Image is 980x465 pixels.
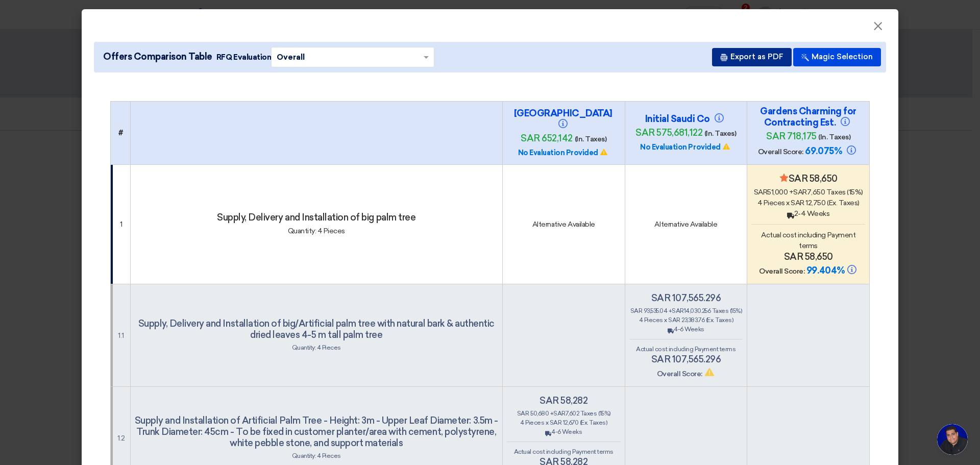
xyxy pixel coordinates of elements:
font: 93,535.04 [644,307,668,314]
font: 1.2 [117,434,125,443]
font: SAR 652,142 [521,133,573,144]
font: SAR 58,650 [784,251,833,262]
font: sar 12,750 [791,199,825,207]
font: SAR 107,565.296 [651,354,721,365]
font: 4-6 Weeks [551,428,582,435]
font: Actual cost including Payment terms [514,448,614,455]
a: Open chat [937,424,968,455]
font: Alternative Available [532,220,595,229]
font: Magic Selection [812,52,873,61]
font: Supply, Delivery and Installation of big palm tree [217,212,415,223]
font: Overall Score: [759,267,804,276]
font: SAR 107,565.296 [651,292,721,304]
font: SAR 58,282 [540,395,587,406]
font: SAR 718,175 [766,131,817,142]
font: 99.404% [806,265,845,276]
font: # [118,129,123,137]
button: Magic Selection [793,48,881,66]
button: Close [865,16,891,37]
font: Pieces x [764,199,790,207]
font: SAR [517,410,529,417]
font: Overall Score: [657,370,702,378]
font: (Ex. Taxes) [827,199,860,207]
font: 1.1 [118,331,124,340]
font: (Ex. Taxes) [706,316,733,324]
font: RFQ Evaluation [216,53,271,62]
font: 4 [639,316,643,324]
font: Actual cost including Payment terms [761,231,855,250]
font: 4-6 Weeks [674,326,704,333]
font: SAR [630,307,643,314]
font: [GEOGRAPHIC_DATA] [514,108,612,119]
font: Initial Saudi Co [645,113,710,125]
font: + [550,410,554,417]
font: SAR [553,410,566,417]
font: Overall Score: [758,148,803,156]
font: SAR [672,307,684,314]
font: SAR [793,188,807,197]
font: (In. Taxes) [818,133,850,141]
font: + [669,307,672,314]
font: sar 23,383.76 [668,316,704,324]
font: Alternative Available [654,220,717,229]
font: Offers Comparison Table [103,51,212,62]
font: SAR 575,681,122 [635,127,702,138]
font: 50,680 [530,410,549,417]
font: 69.075% [805,145,842,157]
font: SAR 58,650 [789,173,838,184]
font: 1 [120,220,122,229]
font: (Ex. Taxes) [580,419,607,426]
font: No Evaluation Provided [640,143,720,152]
font: Actual cost including Payment terms [636,346,736,353]
font: Supply, Delivery and Installation of big/Artificial palm tree with natural bark & authentic dried... [138,318,495,340]
font: Supply and Installation of Artificial Palm Tree - Height: 3m - Upper Leaf Diameter: 3.5m - Trunk ... [135,415,498,449]
font: 51,000 + [767,188,793,197]
font: (In. Taxes) [704,129,737,138]
font: SAR [754,188,768,197]
font: sar 12,670 [550,419,578,426]
font: Quantity: 4 Pieces [292,452,341,459]
font: 7,602 Taxes (15%) [566,410,610,417]
font: 4 [757,199,763,207]
font: Gardens Charming for Contracting Est. [760,106,856,128]
font: Quantity: 4 Pieces [288,227,345,235]
font: Pieces x [644,316,667,324]
button: Export as PDF [712,48,792,66]
font: 4 [520,419,524,426]
font: 7,650 Taxes (15%) [807,188,863,197]
font: Export as PDF [730,52,783,61]
font: No Evaluation Provided [518,149,598,157]
font: (In. Taxes) [575,135,607,143]
font: 2-4 Weeks [794,209,830,218]
font: 14,030.256 Taxes (15%) [684,307,742,314]
font: Pieces x [525,419,548,426]
font: × [873,18,883,39]
font: Quantity: 4 Pieces [292,344,341,351]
